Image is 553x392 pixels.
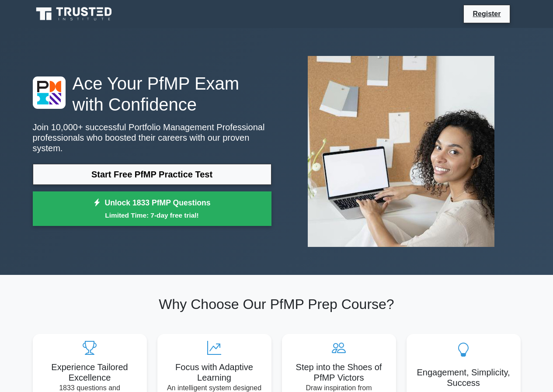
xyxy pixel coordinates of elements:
[164,362,264,383] h5: Focus with Adaptive Learning
[44,210,261,220] small: Limited Time: 7-day free trial!
[33,164,271,185] a: Start Free PfMP Practice Test
[33,73,271,115] h1: Ace Your PfMP Exam with Confidence
[33,191,271,226] a: Unlock 1833 PfMP QuestionsLimited Time: 7-day free trial!
[33,296,521,312] h2: Why Choose Our PfMP Prep Course?
[414,367,514,388] h5: Engagement, Simplicity, Success
[33,122,271,153] p: Join 10,000+ successful Portfolio Management Professional professionals who boosted their careers...
[467,8,506,19] a: Register
[289,362,389,383] h5: Step into the Shoes of PfMP Victors
[40,362,140,383] h5: Experience Tailored Excellence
